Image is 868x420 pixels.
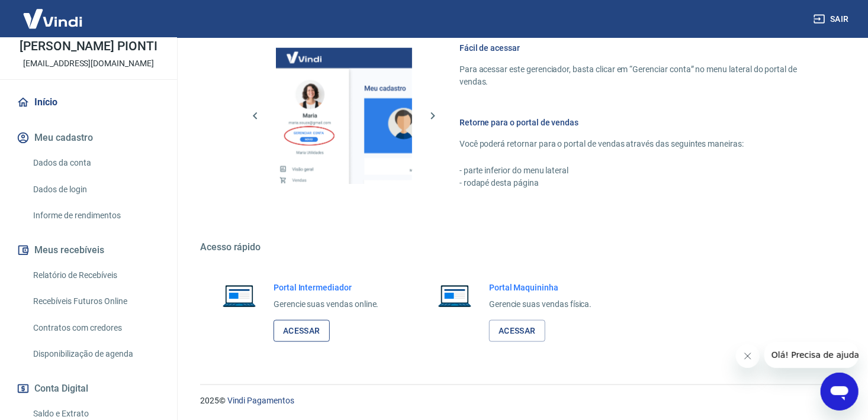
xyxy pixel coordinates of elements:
[459,63,811,88] p: Para acessar este gerenciador, basta clicar em “Gerenciar conta” no menu lateral do portal de ven...
[14,376,163,402] button: Conta Digital
[459,177,811,189] p: - rodapé desta página
[14,89,163,115] a: Início
[811,8,854,30] button: Sair
[28,289,163,314] a: Recebíveis Futuros Online
[459,117,811,128] h6: Retorne para o portal de vendas
[430,282,480,310] img: Imagem de um notebook aberto
[274,282,379,293] h6: Portal Intermediador
[28,263,163,287] a: Relatório de Recebíveis
[28,342,163,366] a: Disponibilização de agenda
[14,125,163,151] button: Meu cadastro
[489,282,592,293] h6: Portal Maquininha
[736,344,760,368] iframe: Fechar mensagem
[274,320,330,342] a: Acessar
[227,396,294,405] a: Vindi Pagamentos
[489,298,592,311] p: Gerencie suas vendas física.
[764,342,859,368] iframe: Mensagem da empresa
[28,177,163,202] a: Dados de login
[459,164,811,177] p: - parte inferior do menu lateral
[23,57,154,70] p: [EMAIL_ADDRESS][DOMAIN_NAME]
[28,151,163,175] a: Dados da conta
[214,282,264,310] img: Imagem de um notebook aberto
[28,316,163,340] a: Contratos com credores
[28,203,163,228] a: Informe de rendimentos
[459,42,811,54] h6: Fácil de acessar
[200,395,840,407] p: 2025 ©
[20,40,157,53] p: [PERSON_NAME] PIONTI
[821,373,859,411] iframe: Botão para abrir a janela de mensagens
[274,298,379,311] p: Gerencie suas vendas online.
[200,241,840,253] h5: Acesso rápido
[489,320,545,342] a: Acessar
[14,1,91,37] img: Vindi
[14,237,163,263] button: Meus recebíveis
[7,8,99,18] span: Olá! Precisa de ajuda?
[276,48,412,184] img: Imagem da dashboard mostrando o botão de gerenciar conta na sidebar no lado esquerdo
[459,138,811,150] p: Você poderá retornar para o portal de vendas através das seguintes maneiras:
